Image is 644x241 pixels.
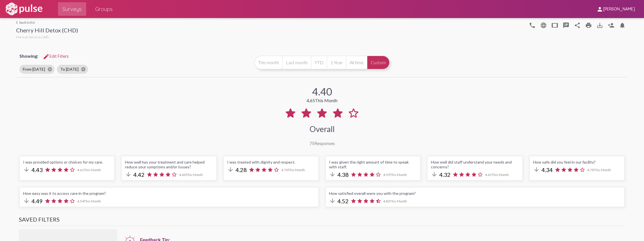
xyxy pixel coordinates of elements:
mat-icon: cancel [81,67,86,72]
span: 4.42 [133,171,145,178]
div: How well has your treatment and care helped reduce your symptoms and/or issues? [125,160,213,169]
a: back to list [16,20,78,24]
mat-icon: Download [596,22,603,29]
span: 4.61 [77,168,101,172]
mat-icon: arrow_downward [23,166,30,173]
span: This Month [84,168,101,172]
mat-icon: print [585,22,592,29]
mat-icon: cancel [47,67,52,72]
span: This Month [390,199,407,203]
div: Overall [310,124,335,134]
mat-chip: From [DATE] [19,65,55,74]
span: This Month [84,199,101,203]
span: Groups [95,4,113,14]
span: Showing: [19,53,38,59]
span: Edit Filters [43,54,69,59]
mat-icon: arrow_downward [227,166,234,173]
button: language [527,19,538,31]
span: 4.32 [439,171,451,178]
button: All time [346,56,367,69]
mat-icon: arrow_downward [533,166,540,173]
span: 4.59 [383,173,407,177]
div: 4.40 [312,85,332,98]
mat-icon: arrow_downward [329,171,336,178]
div: I was given the right amount of time to speak with staff. [329,160,417,169]
a: Surveys [58,2,86,16]
span: [PERSON_NAME] [603,7,635,12]
mat-icon: Bell [619,22,626,29]
mat-icon: tablet [551,22,558,29]
button: Share [572,19,583,31]
span: 4.54 [77,199,101,203]
div: I was treated with dignity and respect. [227,160,315,164]
button: YTD [311,56,327,69]
mat-icon: arrow_downward [23,197,30,204]
button: Custom [367,56,390,69]
span: 4.34 [542,166,553,173]
mat-chip: To [DATE] [57,65,88,74]
span: 4.61 [485,173,509,177]
span: 4.38 [337,171,349,178]
a: Groups [91,2,117,16]
button: speaker_notes [560,19,572,31]
div: How well did staff understand your needs and concerns? [431,160,519,169]
button: Download [594,19,605,31]
button: Bell [617,19,628,31]
img: white-logo.svg [5,2,43,16]
button: language [538,19,549,31]
button: tablet [549,19,560,31]
span: 4.52 [337,198,349,204]
span: 4.78 [587,168,611,172]
span: 4.83 [383,199,407,203]
button: Person [605,19,617,31]
span: This Month [390,173,407,177]
div: How safe did you feel in our facility? [533,160,621,164]
mat-icon: language [540,22,547,29]
span: This Month [315,98,337,103]
mat-icon: person [596,6,603,13]
div: How satisfied overall were you with the program? [329,191,621,196]
span: This Month [288,168,305,172]
span: This Month [186,173,203,177]
div: Cherry Hill Detox (CHD) [16,27,78,35]
button: Last month [282,56,311,69]
mat-icon: arrow_downward [125,171,132,178]
span: Horizon Services (All) [16,35,49,39]
span: 4.43 [32,166,43,173]
div: Responses [309,140,335,146]
span: 4.60 [179,173,203,177]
mat-icon: Person [608,22,614,29]
span: This Month [492,173,509,177]
mat-icon: language [529,22,536,29]
mat-icon: Edit Filters [43,53,50,60]
button: Edit FiltersEdit Filters [38,51,73,61]
a: print [583,19,594,31]
span: 4.49 [32,198,43,204]
mat-icon: arrow_downward [431,171,438,178]
span: This Month [594,168,611,172]
span: Surveys [62,4,82,14]
button: 1 Year [327,56,346,69]
mat-icon: arrow_back_ios [16,21,19,24]
mat-icon: arrow_downward [329,197,336,204]
div: I was provided options or choices for my care. [23,160,111,164]
span: 75 [309,140,314,146]
h3: Saved Filters [19,216,625,226]
button: This month [254,56,282,69]
button: [PERSON_NAME] [592,4,639,14]
div: 4.65 [307,98,337,103]
mat-icon: Share [574,22,581,29]
span: 4.70 [281,168,305,172]
mat-icon: speaker_notes [563,22,569,29]
span: 4.28 [236,166,247,173]
div: How easy was it to access care in the program? [23,191,315,196]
